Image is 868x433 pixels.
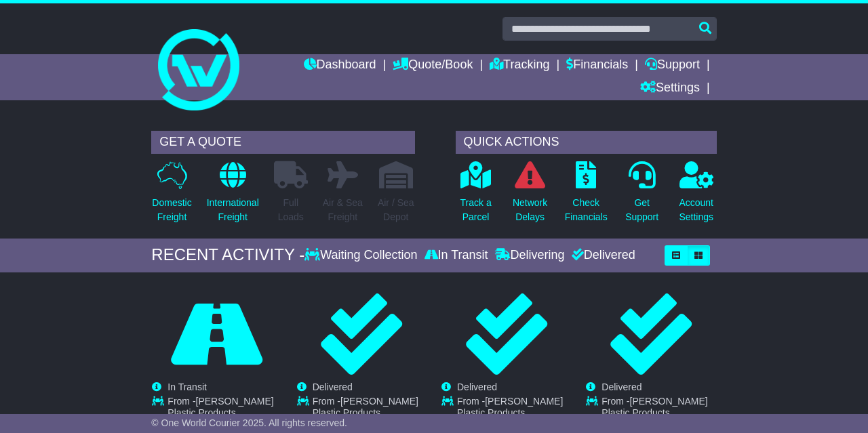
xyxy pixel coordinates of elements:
a: GetSupport [625,161,659,232]
a: Dashboard [304,54,376,77]
div: Delivering [492,248,568,263]
a: Settings [640,77,700,100]
span: © One World Courier 2025. All rights reserved. [151,417,347,428]
p: Air / Sea Depot [378,196,414,224]
p: Network Delays [513,196,547,224]
p: Air & Sea Freight [323,196,363,224]
p: Check Financials [565,196,608,224]
p: Track a Parcel [460,196,492,224]
p: Full Loads [274,196,308,224]
span: [PERSON_NAME] Plastic Products [457,396,563,418]
a: Tracking [490,54,549,77]
span: Delivered [313,382,353,392]
div: Delivered [568,248,635,263]
div: Waiting Collection [304,248,420,263]
p: Account Settings [679,196,713,224]
a: NetworkDelays [512,161,548,232]
div: QUICK ACTIONS [456,131,717,154]
p: International Freight [207,196,259,224]
span: In Transit [167,382,207,392]
a: Quote/Book [393,54,473,77]
div: RECENT ACTIVITY - [151,245,304,265]
a: Financials [566,54,628,77]
a: AccountSettings [678,161,714,232]
a: Support [645,54,700,77]
p: Get Support [625,196,658,224]
a: DomesticFreight [151,161,192,232]
td: From - [167,396,281,422]
span: [PERSON_NAME] Plastic Products [167,396,273,418]
div: GET A QUOTE [151,131,414,154]
span: [PERSON_NAME] Plastic Products [313,396,418,418]
td: From - [313,396,427,422]
p: Domestic Freight [152,196,191,224]
span: Delivered [601,382,642,392]
div: In Transit [421,248,492,263]
a: Track aParcel [460,161,492,232]
span: Delivered [457,382,497,392]
td: From - [601,396,715,422]
td: From - [457,396,571,422]
span: [PERSON_NAME] Plastic Products [601,396,707,418]
a: CheckFinancials [564,161,608,232]
a: InternationalFreight [206,161,260,232]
